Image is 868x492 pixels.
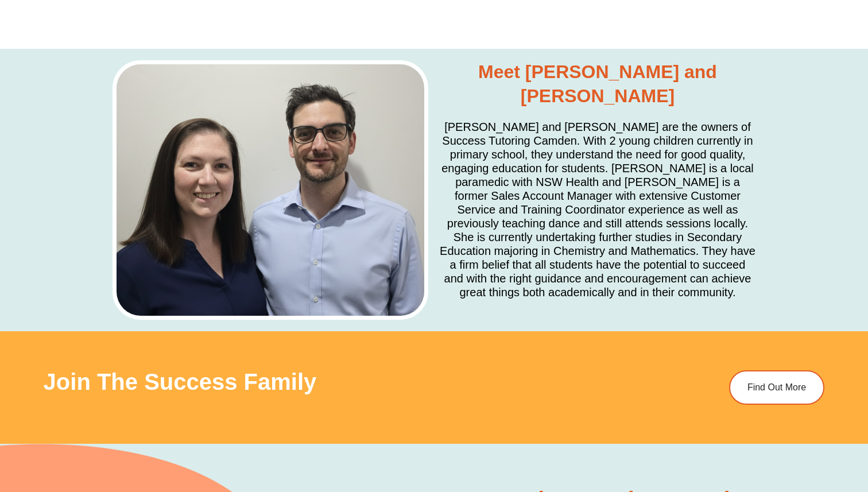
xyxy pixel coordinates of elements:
[440,60,755,108] h2: Meet [PERSON_NAME] and [PERSON_NAME]
[747,383,806,392] span: Find Out More
[811,437,868,492] iframe: Chat Widget
[440,120,755,299] h5: [PERSON_NAME] and [PERSON_NAME] are the owners of Success Tutoring Camden. With 2 young children ...
[729,370,824,405] a: Find Out More
[44,370,660,393] h2: Join The Success Family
